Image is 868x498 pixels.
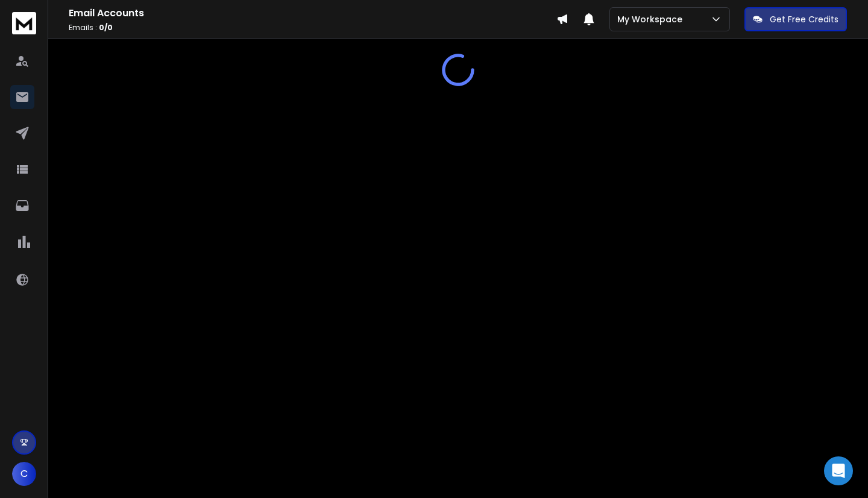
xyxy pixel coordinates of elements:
img: logo [12,12,36,34]
p: Get Free Credits [770,13,838,25]
div: Open Intercom Messenger [824,456,853,485]
p: Emails : [69,23,556,33]
h1: Email Accounts [69,6,556,20]
span: 0 / 0 [99,22,113,33]
button: C [12,462,36,486]
p: My Workspace [617,13,687,25]
button: Get Free Credits [744,7,847,31]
